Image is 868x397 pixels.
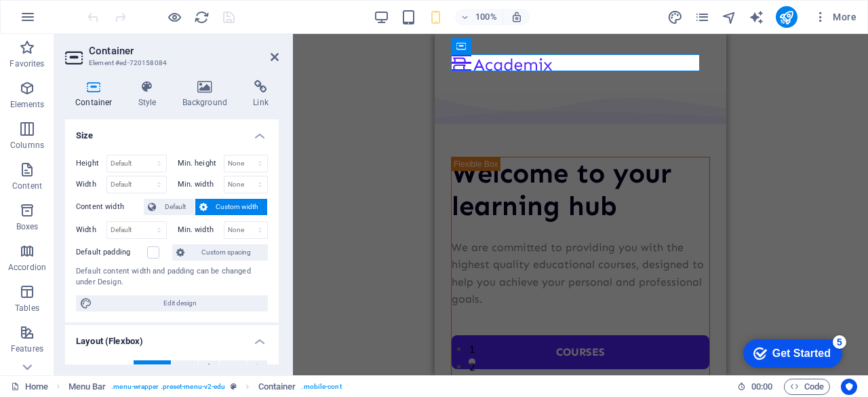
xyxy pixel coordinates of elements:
span: Click to select. Double-click to edit [258,379,296,395]
p: Tables [15,303,39,314]
span: . menu-wrapper .preset-menu-v2-edu [111,379,225,395]
button: design [667,9,684,25]
button: Usercentrics [841,379,857,395]
label: Height [76,159,106,167]
span: : [761,381,763,392]
i: Reload page [194,10,210,25]
a: Click to cancel selection. Double-click to open Pages [11,379,48,395]
label: Default padding [76,244,147,261]
p: Accordion [8,262,46,273]
p: Columns [10,140,44,151]
div: 5 [100,3,114,16]
h4: Link [243,80,279,109]
h4: Layout (Flexbox) [65,325,279,349]
span: Default [160,199,191,215]
i: On resize automatically adjust zoom level to fit chosen device. [511,11,523,23]
h6: 100% [475,9,497,25]
h3: Element #ed-720158084 [89,57,252,69]
button: Edit design [76,295,268,311]
nav: breadcrumb [68,379,342,395]
h6: Session time [737,379,773,395]
i: This element is a customizable preset [231,383,237,390]
button: navigator [722,9,738,25]
button: Click here to leave preview mode and continue editing [166,9,182,25]
span: Edit design [96,295,264,311]
h4: Size [65,119,279,144]
label: Min. width [178,226,224,233]
span: Custom spacing [189,244,264,261]
button: More [808,6,862,28]
div: Get Started 5 items remaining, 0% complete [11,7,110,35]
i: Publish [778,10,794,25]
button: Default [134,360,171,377]
span: More [814,10,856,24]
h4: Style [128,80,172,109]
div: Get Started [40,15,98,27]
button: Default [144,199,195,215]
p: Elements [10,99,45,110]
label: Content width [76,199,144,215]
p: Features [11,343,43,354]
label: Min. height [178,159,224,167]
p: Boxes [16,221,39,232]
h4: Container [65,80,128,109]
div: Default content width and padding can be changed under Design. [76,266,268,288]
i: AI Writer [749,10,764,25]
button: 100% [455,9,503,25]
h2: Container [89,45,279,57]
label: Alignment [76,360,134,377]
i: Pages (Ctrl+Alt+S) [694,10,710,25]
span: 00 00 [751,379,772,395]
span: Default [142,360,163,377]
label: Width [76,226,106,233]
label: Min. width [178,181,224,188]
button: Custom width [195,199,268,215]
button: pages [694,9,711,25]
button: Custom spacing [172,244,268,261]
span: Click to select. Double-click to edit [68,379,106,395]
span: Custom width [212,199,264,215]
p: Favorites [9,58,44,69]
button: publish [776,6,797,28]
button: text_generator [749,9,765,25]
i: Navigator [722,10,737,25]
h4: Background [172,80,243,109]
button: Code [784,379,830,395]
span: . mobile-cont [301,379,341,395]
p: Content [12,181,42,191]
i: Design (Ctrl+Alt+Y) [667,10,683,25]
label: Width [76,181,106,188]
button: reload [193,9,210,25]
span: Code [790,379,824,395]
